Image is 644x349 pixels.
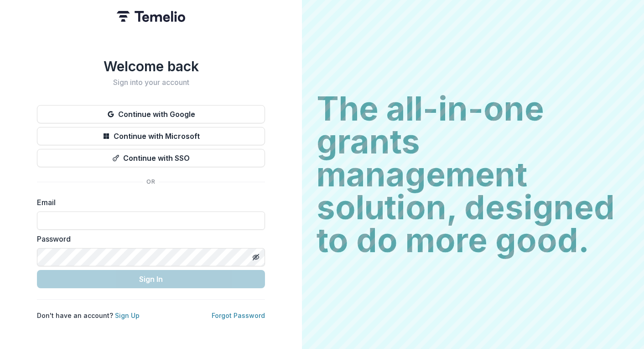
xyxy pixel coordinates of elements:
label: Email [37,197,260,208]
button: Sign In [37,270,265,288]
button: Continue with Google [37,105,265,123]
h2: Sign into your account [37,78,265,87]
h1: Welcome back [37,58,265,74]
img: Temelio [117,11,185,22]
p: Don't have an account? [37,311,140,320]
button: Toggle password visibility [249,250,263,264]
button: Continue with Microsoft [37,127,265,145]
button: Continue with SSO [37,149,265,167]
label: Password [37,233,260,244]
a: Forgot Password [212,312,265,319]
a: Sign Up [115,312,140,319]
